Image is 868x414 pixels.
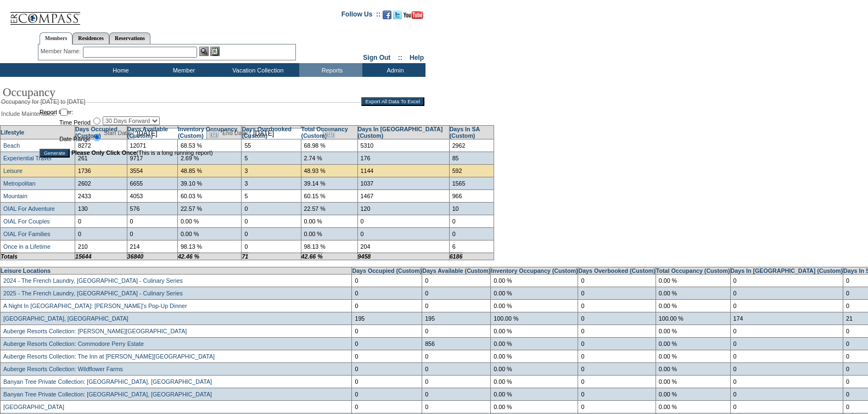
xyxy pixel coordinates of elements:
img: View [199,47,209,56]
td: 2602 [75,177,127,189]
td: Admin [362,63,425,77]
td: 195 [422,312,491,325]
label: Time Period [59,119,91,126]
td: 0.00 % [656,287,730,299]
td: 0.00 % [656,337,730,350]
a: Open the calendar popup. [208,127,220,139]
td: 0 [730,375,843,388]
a: A Night In [GEOGRAPHIC_DATA]: [PERSON_NAME]'s Pop-Up Dinner [3,303,187,309]
td: 9717 [127,152,177,164]
td: 0.00 % [301,215,357,227]
td: 0 [730,274,843,287]
td: 0.00 % [491,375,578,388]
td: 48.85 % [177,164,241,177]
td: 0 [422,274,491,287]
a: Inventory Occupancy (Custom) [491,267,578,274]
td: 0.00 % [656,400,730,413]
td: 0 [730,325,843,337]
td: 1037 [357,177,449,189]
a: Experiential Travel [3,155,52,161]
td: 210 [75,240,127,253]
a: Residences [72,32,109,44]
td: 0 [578,337,656,350]
td: 0 [730,299,843,312]
td: 0 [422,350,491,362]
a: [GEOGRAPHIC_DATA], [GEOGRAPHIC_DATA] [3,315,128,322]
td: Member [151,63,214,77]
td: 0.00 % [491,400,578,413]
a: OIAL For Adventure [3,205,55,212]
span: End Date: [222,130,248,136]
td: 100.00 % [656,312,730,325]
td: 39.10 % [177,177,241,189]
td: 0 [75,227,127,240]
td: 85 [449,152,494,164]
td: 9458 [357,253,449,260]
a: Total Occupancy (Custom) [301,126,348,139]
td: 195 [352,312,422,325]
td: 214 [127,240,177,253]
td: 966 [449,189,494,202]
td: Totals [1,253,75,260]
td: 0 [242,202,301,215]
td: 204 [357,240,449,253]
td: 0 [352,400,422,413]
td: 0 [352,274,422,287]
td: 3 [242,164,301,177]
td: 0.00 % [656,350,730,362]
input: Generate [40,149,70,158]
img: Become our fan on Facebook [383,10,391,19]
td: 174 [730,312,843,325]
a: Days Available (Custom) [422,267,490,274]
a: Once in a Lifetime [3,243,51,250]
td: 0 [352,299,422,312]
td: 68.98 % [301,139,357,152]
td: 0.00 % [491,362,578,375]
a: Days Overbooked (Custom) [242,126,292,139]
td: 0.00 % [656,362,730,375]
td: Home [88,63,151,77]
strong: Please Only Click Once [71,149,136,156]
td: 5 [242,189,301,202]
td: 68.53 % [177,139,241,152]
td: 8272 [75,139,127,152]
a: OIAL For Families [3,231,50,237]
td: 0 [730,362,843,375]
td: 5 [242,152,301,164]
a: Follow us on Twitter [393,14,402,20]
a: Sign Out [363,54,390,61]
td: 60.15 % [301,189,357,202]
td: 48.93 % [301,164,357,177]
a: Days In [GEOGRAPHIC_DATA] (Custom) [358,126,443,139]
a: Subscribe to our YouTube Channel [404,14,423,20]
td: 10 [449,202,494,215]
td: 6186 [449,253,494,260]
td: 3554 [127,164,177,177]
a: 2024 - The French Laundry, [GEOGRAPHIC_DATA] - Culinary Series [3,277,183,284]
td: 856 [422,337,491,350]
td: 2962 [449,139,494,152]
a: Banyan Tree Private Collection: [GEOGRAPHIC_DATA], [GEOGRAPHIC_DATA] [3,378,212,385]
td: 0 [578,287,656,299]
td: 0 [422,375,491,388]
td: Reports [299,63,362,77]
td: 4053 [127,189,177,202]
td: 36840 [127,253,177,260]
a: Become our fan on Facebook [383,14,391,20]
td: 0.00 % [656,299,730,312]
a: Auberge Resorts Collection: The Inn at [PERSON_NAME][GEOGRAPHIC_DATA] [3,353,215,360]
a: Auberge Resorts Collection: [PERSON_NAME][GEOGRAPHIC_DATA] [3,328,187,334]
td: 0 [422,388,491,400]
span: Include Maintenance: [1,110,57,117]
td: 0.00 % [491,325,578,337]
td: 0 [352,388,422,400]
td: 0 [127,215,177,227]
td: 130 [75,202,127,215]
a: Auberge Resorts Collection: Wildflower Farms [3,366,123,372]
td: 0.00 % [656,325,730,337]
input: Export All Data To Excel [361,97,424,106]
td: 39.14 % [301,177,357,189]
td: 0 [578,362,656,375]
td: 0 [242,215,301,227]
td: 0.00 % [491,388,578,400]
